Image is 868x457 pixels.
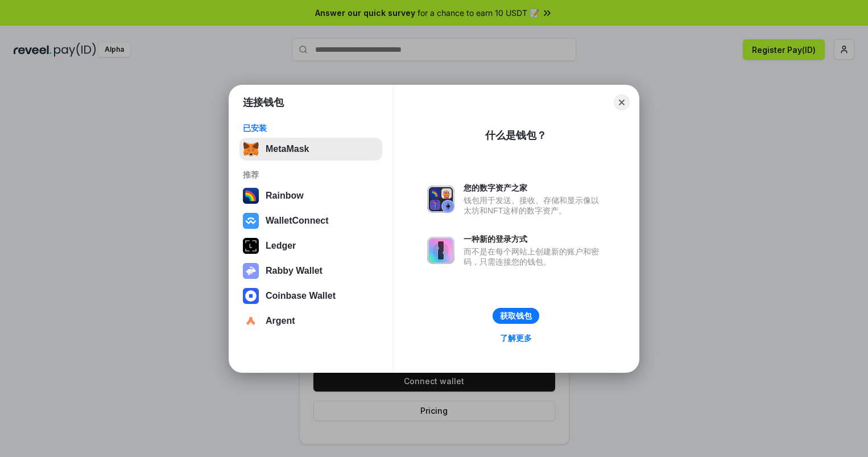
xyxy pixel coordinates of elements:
button: Coinbase Wallet [239,285,382,307]
img: svg+xml,%3Csvg%20xmlns%3D%22http%3A%2F%2Fwww.w3.org%2F2000%2Fsvg%22%20fill%3D%22none%22%20viewBox... [427,237,454,264]
button: WalletConnect [239,209,382,232]
div: 钱包用于发送、接收、存储和显示像以太坊和NFT这样的数字资产。 [464,195,605,216]
button: Rabby Wallet [239,260,382,282]
img: svg+xml,%3Csvg%20xmlns%3D%22http%3A%2F%2Fwww.w3.org%2F2000%2Fsvg%22%20fill%3D%22none%22%20viewBox... [427,186,454,213]
div: 您的数字资产之家 [464,183,605,193]
img: svg+xml,%3Csvg%20xmlns%3D%22http%3A%2F%2Fwww.w3.org%2F2000%2Fsvg%22%20fill%3D%22none%22%20viewBox... [243,263,259,279]
div: 了解更多 [500,333,532,343]
img: svg+xml,%3Csvg%20fill%3D%22none%22%20height%3D%2233%22%20viewBox%3D%220%200%2035%2033%22%20width%... [243,141,259,157]
img: svg+xml,%3Csvg%20xmlns%3D%22http%3A%2F%2Fwww.w3.org%2F2000%2Fsvg%22%20width%3D%2228%22%20height%3... [243,238,259,254]
div: Rainbow [266,191,304,201]
div: Rabby Wallet [266,266,323,276]
img: svg+xml,%3Csvg%20width%3D%2228%22%20height%3D%2228%22%20viewBox%3D%220%200%2028%2028%22%20fill%3D... [243,213,259,229]
div: 什么是钱包？ [485,129,547,142]
div: 推荐 [243,170,379,180]
div: WalletConnect [266,216,329,226]
div: 一种新的登录方式 [464,234,605,244]
button: Argent [239,310,382,332]
div: 获取钱包 [500,311,532,321]
h1: 连接钱包 [243,96,284,109]
button: 获取钱包 [493,308,539,324]
button: Rainbow [239,184,382,207]
div: 已安装 [243,123,379,133]
img: svg+xml,%3Csvg%20width%3D%2228%22%20height%3D%2228%22%20viewBox%3D%220%200%2028%2028%22%20fill%3D... [243,313,259,329]
div: Argent [266,316,295,326]
div: Coinbase Wallet [266,291,336,301]
div: Ledger [266,241,296,251]
div: MetaMask [266,144,309,154]
a: 了解更多 [493,331,539,345]
img: svg+xml,%3Csvg%20width%3D%22120%22%20height%3D%22120%22%20viewBox%3D%220%200%20120%20120%22%20fil... [243,188,259,204]
button: Close [614,94,630,110]
div: 而不是在每个网站上创建新的账户和密码，只需连接您的钱包。 [464,246,605,267]
img: svg+xml,%3Csvg%20width%3D%2228%22%20height%3D%2228%22%20viewBox%3D%220%200%2028%2028%22%20fill%3D... [243,288,259,304]
button: Ledger [239,234,382,257]
button: MetaMask [239,138,382,160]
